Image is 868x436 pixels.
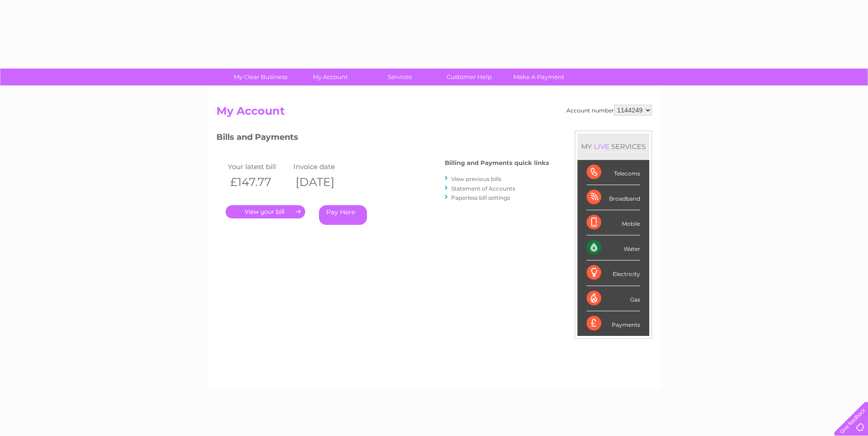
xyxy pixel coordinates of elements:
[587,261,640,286] div: Electricity
[319,205,367,225] a: Pay Here
[223,69,298,85] a: My Clear Business
[216,105,652,122] h2: My Account
[587,160,640,185] div: Telecoms
[292,69,368,85] a: My Account
[291,173,357,191] th: [DATE]
[587,210,640,235] div: Mobile
[566,105,652,116] div: Account number
[216,131,549,147] h3: Bills and Payments
[451,185,515,192] a: Statement of Accounts
[431,69,507,85] a: Customer Help
[226,205,305,218] a: .
[587,311,640,336] div: Payments
[587,185,640,210] div: Broadband
[592,142,611,151] div: LIVE
[587,286,640,311] div: Gas
[451,194,510,201] a: Paperless bill settings
[291,160,357,173] td: Invoice date
[445,160,549,166] h4: Billing and Payments quick links
[226,173,291,191] th: £147.77
[451,175,501,182] a: View previous bills
[226,160,291,173] td: Your latest bill
[587,235,640,261] div: Water
[362,69,437,85] a: Services
[577,133,649,160] div: MY SERVICES
[501,69,577,85] a: Make A Payment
